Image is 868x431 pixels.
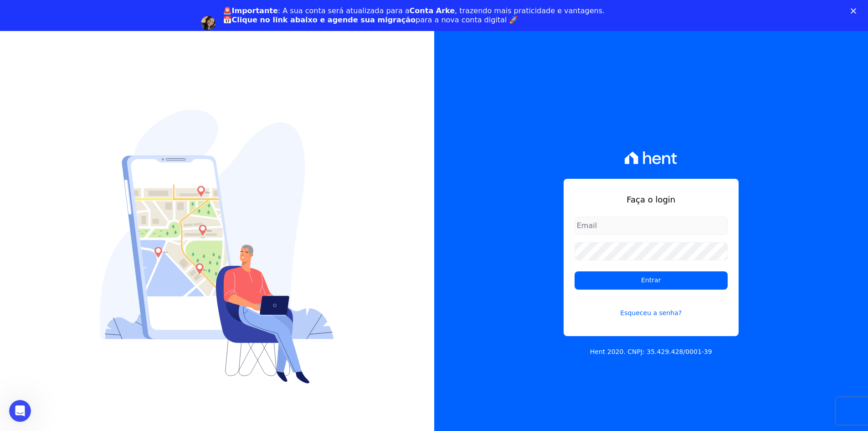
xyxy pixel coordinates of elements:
[575,193,728,206] h1: Faça o login
[223,6,278,15] b: 🚨Importante
[100,109,334,384] img: Login
[575,297,728,318] a: Esqueceu a senha?
[575,271,728,290] input: Entrar
[590,347,712,357] p: Hent 2020. CNPJ: 35.429.428/0001-39
[201,16,216,31] img: Profile image for Adriane
[223,30,298,40] a: Agendar migração
[9,400,31,422] iframe: Intercom live chat
[851,8,860,14] div: Fechar
[575,217,728,235] input: Email
[410,6,455,15] b: Conta Arke
[232,16,416,24] b: Clique no link abaixo e agende sua migração
[223,6,605,25] div: : A sua conta será atualizada para a , trazendo mais praticidade e vantagens. 📅 para a nova conta...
